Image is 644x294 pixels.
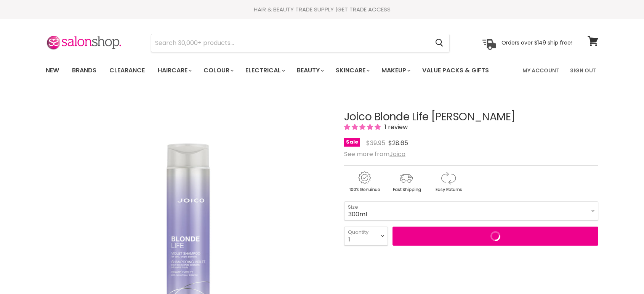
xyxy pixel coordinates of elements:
span: 1 review [382,123,408,131]
a: Beauty [291,62,328,78]
input: Search [151,34,429,52]
a: Haircare [152,62,196,78]
img: returns.gif [428,170,468,193]
a: Joico [389,150,405,158]
a: New [40,62,65,78]
img: shipping.gif [386,170,426,193]
span: See more from [344,150,405,158]
a: Colour [198,62,238,78]
p: Orders over $149 ship free! [501,39,572,46]
a: Sign Out [566,62,601,78]
h1: Joico Blonde Life [PERSON_NAME] [344,111,598,123]
span: 5.00 stars [344,123,382,131]
form: Product [151,34,450,52]
ul: Main menu [40,59,506,81]
a: Value Packs & Gifts [417,62,495,78]
a: GET TRADE ACCESS [337,5,391,13]
a: Makeup [376,62,415,78]
a: Clearance [104,62,151,78]
span: $28.65 [388,139,408,147]
a: My Account [518,62,564,78]
nav: Main [36,59,608,81]
a: Electrical [240,62,290,78]
a: Skincare [330,62,374,78]
a: Brands [66,62,102,78]
div: HAIR & BEAUTY TRADE SUPPLY | [36,6,608,13]
button: Search [429,34,449,52]
select: Quantity [344,227,388,246]
span: Sale [344,138,360,147]
iframe: Gorgias live chat messenger [606,258,636,286]
span: $39.95 [366,139,385,147]
img: genuine.gif [344,170,384,193]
